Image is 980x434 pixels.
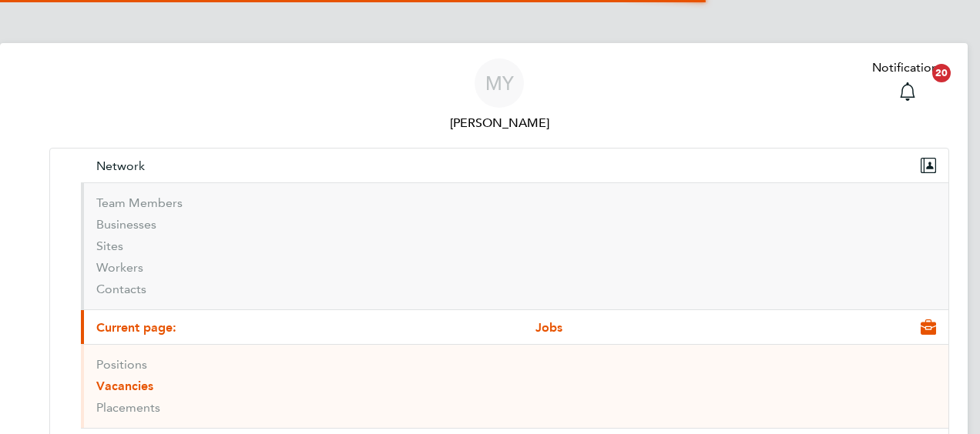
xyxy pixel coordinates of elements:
[485,73,514,93] span: MY
[81,149,948,182] button: Network
[96,159,145,173] span: Network
[96,217,156,232] a: Businesses
[872,58,944,108] a: Notifications20
[81,344,948,428] div: Current page:Jobs
[96,400,160,415] a: Placements
[96,260,143,275] a: Workers
[96,320,176,335] span: Current page:
[49,58,949,132] a: MY[PERSON_NAME]
[96,239,123,253] a: Sites
[96,379,153,393] a: Vacancies
[96,357,147,372] a: Positions
[872,58,944,77] span: Notifications
[96,282,146,296] a: Contacts
[96,195,183,210] a: Team Members
[535,320,562,335] span: Jobs
[932,64,951,82] span: 20
[49,114,949,132] span: Matt Young
[81,310,948,344] button: Current page:Jobs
